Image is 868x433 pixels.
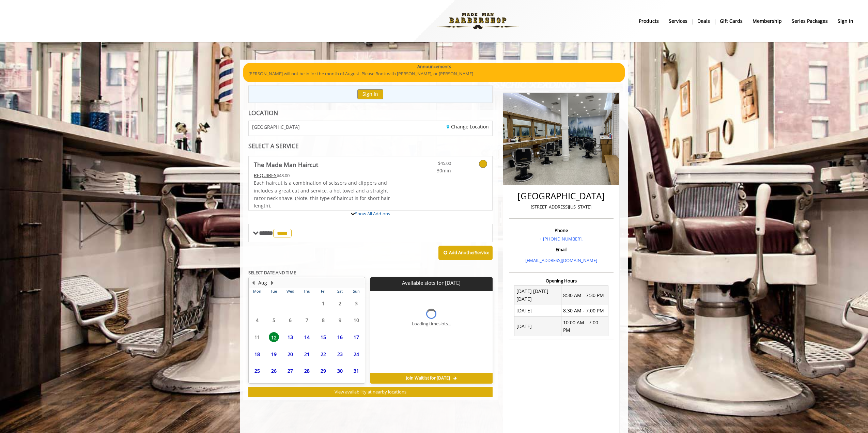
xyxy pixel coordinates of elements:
[561,317,608,336] td: 10:00 AM - 7:00 PM
[664,16,693,26] a: ServicesServices
[357,89,383,99] button: Sign In
[720,17,743,25] b: gift cards
[254,180,390,209] span: Each haircut is a combination of scissors and clippers and includes a great cut and service, a ho...
[511,247,612,252] h3: Email
[285,332,295,342] span: 13
[248,109,278,117] b: LOCATION
[269,332,279,342] span: 12
[331,329,348,346] td: Select day16
[265,362,282,380] td: Select day26
[285,349,295,359] span: 20
[348,362,365,380] td: Select day31
[511,191,612,201] h2: [GEOGRAPHIC_DATA]
[298,329,315,346] td: Select day14
[315,362,331,380] td: Select day29
[514,285,561,305] td: [DATE] [DATE] [DATE]
[438,246,493,260] button: Add AnotherService
[838,17,853,25] b: sign in
[249,362,265,380] td: Select day25
[249,288,265,295] th: Mon
[269,349,279,359] span: 19
[540,236,583,242] a: + [PHONE_NUMBER].
[254,172,391,179] div: $48.00
[335,366,345,376] span: 30
[249,345,265,362] td: Select day18
[787,16,833,26] a: Series packagesSeries packages
[318,366,328,376] span: 29
[449,249,489,256] b: Add Another Service
[447,123,489,130] a: Change Location
[348,288,365,295] th: Sun
[561,285,608,305] td: 8:30 AM - 7:30 PM
[248,70,620,77] p: [PERSON_NAME] will not be in for the month of August. Please Book with [PERSON_NAME], or [PERSON_...
[302,349,312,359] span: 21
[634,16,664,26] a: Productsproducts
[373,280,490,286] p: Available slots for [DATE]
[753,17,782,25] b: Membership
[265,288,282,295] th: Tue
[248,210,493,211] div: The Made Man Haircut Add-onS
[715,16,748,26] a: Gift cardsgift cards
[258,279,267,287] button: Aug
[406,375,450,381] span: Join Waitlist for [DATE]
[412,320,451,327] div: Loading timeslots...
[693,16,715,26] a: DealsDeals
[298,345,315,362] td: Select day21
[514,317,561,336] td: [DATE]
[417,63,451,70] b: Announcements
[252,349,262,359] span: 18
[335,332,345,342] span: 16
[331,345,348,362] td: Select day23
[248,143,493,149] div: SELECT A SERVICE
[431,2,525,40] img: Made Man Barbershop logo
[285,366,295,376] span: 27
[265,345,282,362] td: Select day19
[561,305,608,316] td: 8:30 AM - 7:00 PM
[282,345,298,362] td: Select day20
[282,329,298,346] td: Select day13
[514,305,561,316] td: [DATE]
[282,362,298,380] td: Select day27
[511,228,612,233] h3: Phone
[265,329,282,346] td: Select day12
[315,288,331,295] th: Fri
[669,17,687,25] b: Services
[252,124,300,129] span: [GEOGRAPHIC_DATA]
[302,332,312,342] span: 14
[254,160,318,169] b: The Made Man Haircut
[331,288,348,295] th: Sat
[351,366,361,376] span: 31
[792,17,828,25] b: Series packages
[411,156,451,174] a: $45.00
[833,16,858,26] a: sign insign in
[748,16,787,26] a: MembershipMembership
[355,211,390,217] a: Show All Add-ons
[351,349,361,359] span: 24
[639,17,659,25] b: products
[269,279,275,287] button: Next Month
[348,345,365,362] td: Select day24
[509,278,614,283] h3: Opening Hours
[302,366,312,376] span: 28
[511,203,612,211] p: [STREET_ADDRESS][US_STATE]
[318,332,328,342] span: 15
[525,257,597,263] a: [EMAIL_ADDRESS][DOMAIN_NAME]
[335,349,345,359] span: 23
[351,332,361,342] span: 17
[252,366,262,376] span: 25
[254,172,277,179] span: This service needs some Advance to be paid before we block your appointment
[335,389,406,395] span: View availability at nearby locations
[298,288,315,295] th: Thu
[250,279,256,287] button: Previous Month
[248,269,296,276] b: SELECT DATE AND TIME
[248,387,493,397] button: View availability at nearby locations
[318,349,328,359] span: 22
[315,345,331,362] td: Select day22
[348,329,365,346] td: Select day17
[282,288,298,295] th: Wed
[269,366,279,376] span: 26
[697,17,710,25] b: Deals
[331,362,348,380] td: Select day30
[315,329,331,346] td: Select day15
